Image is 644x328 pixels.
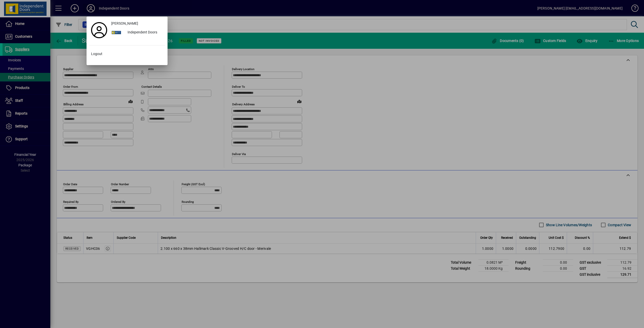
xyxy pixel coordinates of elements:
div: Independent Doors [124,28,165,37]
span: Logout [91,51,102,57]
span: [PERSON_NAME] [111,21,138,26]
button: Independent Doors [109,28,165,37]
a: [PERSON_NAME] [109,19,165,28]
a: Profile [89,26,109,35]
button: Logout [89,50,165,59]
